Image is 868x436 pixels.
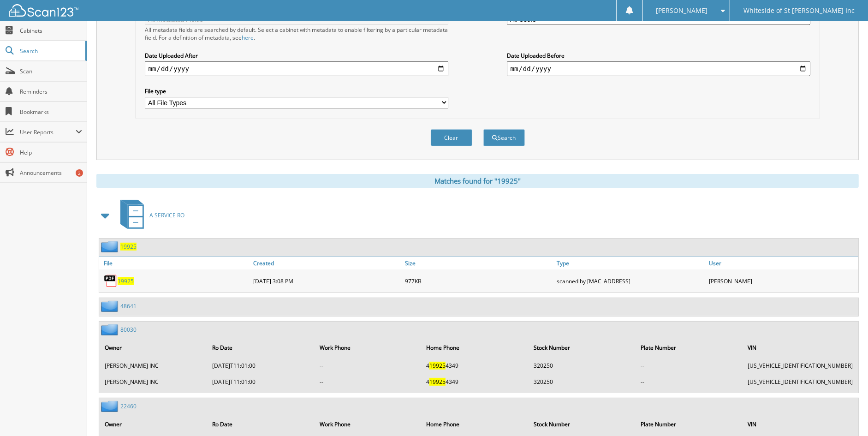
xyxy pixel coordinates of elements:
[101,300,120,312] img: folder2.png
[208,358,314,373] td: [DATE]T11:01:00
[636,374,742,389] td: --
[145,61,449,76] input: start
[20,108,82,116] span: Bookmarks
[149,211,184,219] span: A SERVICE RO
[315,358,421,373] td: --
[99,257,251,269] a: File
[251,272,403,290] div: [DATE] 3:08 PM
[483,129,525,146] button: Search
[529,338,635,357] th: Stock Number
[100,415,207,434] th: Owner
[636,338,742,357] th: Plate Number
[403,272,554,290] div: 977KB
[251,257,403,269] a: Created
[529,415,635,434] th: Stock Number
[743,338,857,357] th: VIN
[555,257,707,269] a: Type
[422,415,528,434] th: Home Phone
[115,197,184,233] a: A SERVICE RO
[101,241,120,252] img: folder2.png
[120,326,137,334] a: 80030
[743,358,857,373] td: [US_VEHICLE_IDENTIFICATION_NUMBER]
[315,338,421,357] th: Work Phone
[315,374,421,389] td: --
[20,169,82,177] span: Announcements
[422,374,528,389] td: 4 4349
[743,374,857,389] td: [US_VEHICLE_IDENTIFICATION_NUMBER]
[120,243,137,251] a: 19925
[100,374,207,389] td: [PERSON_NAME] INC
[145,52,449,60] label: Date Uploaded After
[636,415,742,434] th: Plate Number
[555,272,707,290] div: scanned by [MAC_ADDRESS]
[104,274,118,288] img: PDF.png
[403,257,554,269] a: Size
[707,272,858,290] div: [PERSON_NAME]
[20,128,76,136] span: User Reports
[20,88,82,96] span: Reminders
[507,61,811,76] input: end
[208,338,314,357] th: Ro Date
[529,374,635,389] td: 320250
[315,415,421,434] th: Work Phone
[707,257,858,269] a: User
[118,277,134,285] a: 19925
[145,87,449,95] label: File type
[429,362,446,370] span: 19925
[743,8,855,13] span: Whiteside of St [PERSON_NAME] Inc
[507,52,811,60] label: Date Uploaded Before
[208,374,314,389] td: [DATE]T11:01:00
[242,34,254,42] a: here
[529,358,635,373] td: 320250
[422,338,528,357] th: Home Phone
[96,174,859,188] div: Matches found for "19925"
[100,338,207,357] th: Owner
[20,149,82,156] span: Help
[76,169,83,177] div: 2
[120,302,137,310] a: 48641
[100,358,207,373] td: [PERSON_NAME] INC
[145,26,449,42] div: All metadata fields are searched by default. Select a cabinet with metadata to enable filtering b...
[20,27,82,35] span: Cabinets
[9,4,78,17] img: scan123-logo-white.svg
[101,400,120,412] img: folder2.png
[656,8,708,13] span: [PERSON_NAME]
[120,402,137,410] a: 22460
[422,358,528,373] td: 4 4349
[20,47,81,55] span: Search
[20,67,82,75] span: Scan
[636,358,742,373] td: --
[101,324,120,335] img: folder2.png
[208,415,314,434] th: Ro Date
[431,129,472,146] button: Clear
[429,378,446,386] span: 19925
[743,415,857,434] th: VIN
